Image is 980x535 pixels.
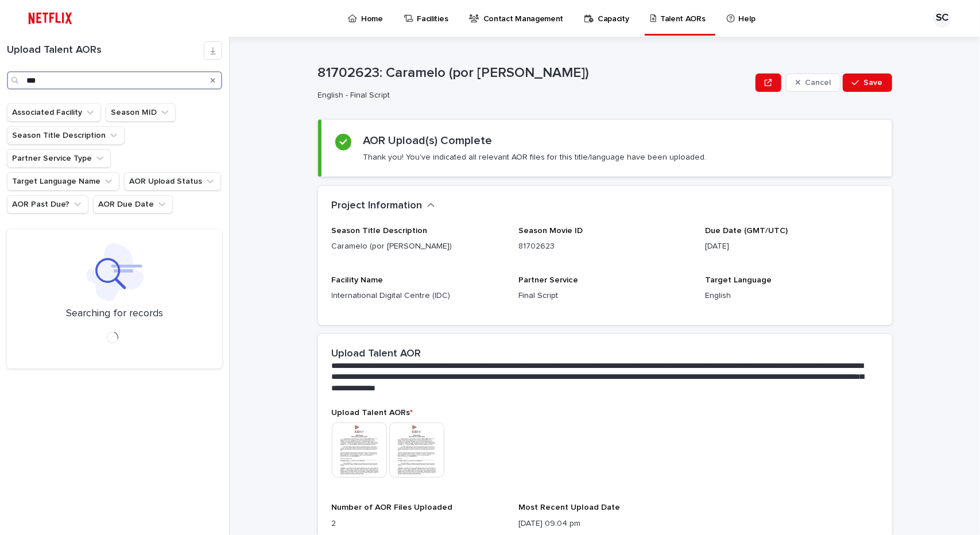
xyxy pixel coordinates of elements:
[124,172,221,191] button: AOR Upload Status
[318,91,747,100] p: English - Final Script
[864,79,883,87] span: Save
[332,518,505,530] p: 2
[318,65,752,82] p: 81702623: Caramelo (por [PERSON_NAME])
[805,79,831,87] span: Cancel
[106,103,176,122] button: Season MID
[705,241,878,253] p: [DATE]
[705,227,788,235] span: Due Date (GMT/UTC)
[23,7,78,30] img: ifQbXi3ZQGMSEF7WDB7W
[7,172,119,191] button: Target Language Name
[332,290,505,302] p: International Digital Centre (IDC)
[363,134,492,148] h2: AOR Upload(s) Complete
[332,200,435,212] button: Project Information
[332,409,413,417] span: Upload Talent AORs
[332,227,428,235] span: Season Title Description
[7,149,111,168] button: Partner Service Type
[518,241,691,253] p: 81702623
[7,71,222,90] input: Search
[332,503,453,511] span: Number of AOR Files Uploaded
[66,308,163,320] p: Searching for records
[93,195,173,214] button: AOR Due Date
[332,276,384,284] span: Facility Name
[363,152,706,162] p: Thank you! You've indicated all relevant AOR files for this title/language have been uploaded.
[518,503,620,511] span: Most Recent Upload Date
[518,290,691,302] p: Final Script
[933,9,951,28] div: SC
[7,126,125,145] button: Season Title Description
[518,518,691,530] p: [DATE] 09:04 pm
[7,44,204,57] h1: Upload Talent AORs
[518,276,578,284] span: Partner Service
[332,348,421,360] h2: Upload Talent AOR
[332,241,505,253] p: Caramelo (por [PERSON_NAME])
[7,195,88,214] button: AOR Past Due?
[518,227,583,235] span: Season Movie ID
[705,290,878,302] p: English
[7,103,101,122] button: Associated Facility
[843,73,892,92] button: Save
[705,276,772,284] span: Target Language
[332,200,423,212] h2: Project Information
[786,73,841,92] button: Cancel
